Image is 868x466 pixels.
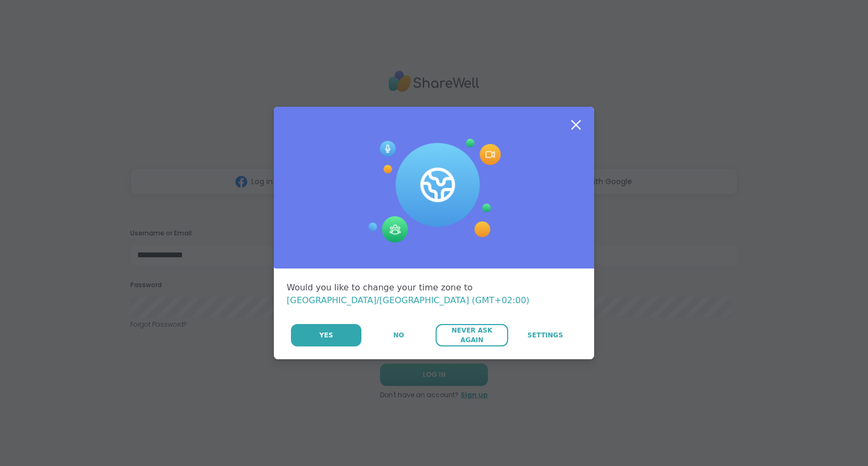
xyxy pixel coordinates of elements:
[393,330,404,340] span: No
[436,324,508,346] button: Never Ask Again
[291,324,361,346] button: Yes
[319,330,333,340] span: Yes
[287,281,581,307] div: Would you like to change your time zone to
[527,330,563,340] span: Settings
[367,139,501,243] img: Session Experience
[509,324,581,346] a: Settings
[362,324,435,346] button: No
[287,295,530,305] span: [GEOGRAPHIC_DATA]/[GEOGRAPHIC_DATA] (GMT+02:00)
[441,326,502,345] span: Never Ask Again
